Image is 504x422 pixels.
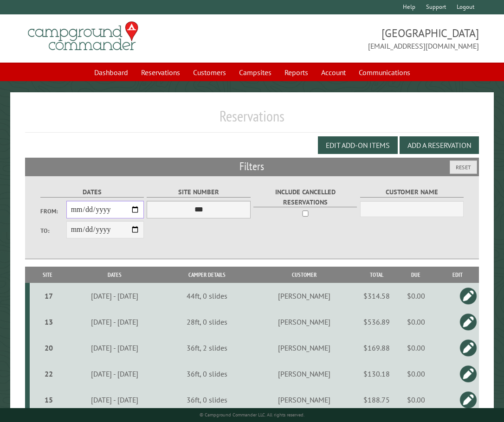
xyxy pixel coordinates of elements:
[33,291,64,301] div: 17
[353,64,416,81] a: Communications
[395,267,437,283] th: Due
[164,361,250,387] td: 36ft, 0 slides
[67,343,162,352] div: [DATE] - [DATE]
[358,283,395,309] td: $314.58
[136,64,186,81] a: Reservations
[233,64,277,81] a: Campsites
[395,361,437,387] td: $0.00
[250,335,358,361] td: [PERSON_NAME]
[25,107,478,133] h1: Reservations
[437,267,479,283] th: Edit
[316,64,351,81] a: Account
[33,369,64,378] div: 22
[147,187,250,198] label: Site Number
[358,309,395,335] td: $536.89
[25,158,478,175] h2: Filters
[250,267,358,283] th: Customer
[67,291,162,301] div: [DATE] - [DATE]
[250,387,358,413] td: [PERSON_NAME]
[33,343,64,352] div: 20
[250,283,358,309] td: [PERSON_NAME]
[395,309,437,335] td: $0.00
[33,395,64,404] div: 15
[395,283,437,309] td: $0.00
[395,387,437,413] td: $0.00
[395,335,437,361] td: $0.00
[164,267,250,283] th: Camper Details
[164,283,250,309] td: 44ft, 0 slides
[450,160,477,174] button: Reset
[187,64,232,81] a: Customers
[250,361,358,387] td: [PERSON_NAME]
[67,395,162,404] div: [DATE] - [DATE]
[65,267,164,283] th: Dates
[25,18,141,54] img: Campground Commander
[253,187,357,207] label: Include Cancelled Reservations
[360,187,464,198] label: Customer Name
[67,317,162,326] div: [DATE] - [DATE]
[318,136,398,154] button: Edit Add-on Items
[89,64,134,81] a: Dashboard
[400,136,479,154] button: Add a Reservation
[164,387,250,413] td: 36ft, 0 slides
[279,64,314,81] a: Reports
[200,412,304,418] small: © Campground Commander LLC. All rights reserved.
[358,387,395,413] td: $188.75
[252,26,479,51] span: [GEOGRAPHIC_DATA] [EMAIL_ADDRESS][DOMAIN_NAME]
[33,317,64,326] div: 13
[40,226,66,235] label: To:
[250,309,358,335] td: [PERSON_NAME]
[67,369,162,378] div: [DATE] - [DATE]
[40,187,144,198] label: Dates
[30,267,65,283] th: Site
[164,335,250,361] td: 36ft, 2 slides
[40,207,66,216] label: From:
[358,361,395,387] td: $130.18
[358,267,395,283] th: Total
[358,335,395,361] td: $169.88
[164,309,250,335] td: 28ft, 0 slides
